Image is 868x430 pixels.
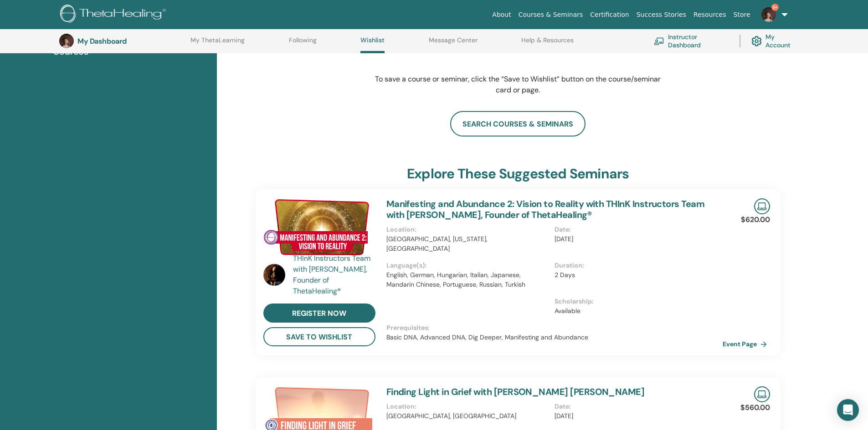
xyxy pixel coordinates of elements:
span: 9+ [771,4,779,11]
p: English, German, Hungarian, Italian, Japanese, Mandarin Chinese, Portuguese, Russian, Turkish [386,270,549,289]
a: Finding Light in Grief with [PERSON_NAME] [PERSON_NAME] [386,386,645,398]
a: My Account [751,31,800,51]
p: 2 Days [555,270,717,280]
p: Language(s) : [386,261,549,270]
a: Wishlist [360,36,385,53]
img: Live Online Seminar [754,198,770,214]
img: Live Online Seminar [754,386,770,402]
a: search courses & seminars [450,111,586,137]
img: default.jpg [263,264,285,286]
button: save to wishlist [263,327,375,346]
p: Duration : [555,261,717,270]
span: register now [292,309,346,318]
p: Scholarship : [555,297,717,306]
div: Open Intercom Messenger [837,399,859,421]
a: About [488,6,514,23]
p: Date : [555,402,717,411]
p: Available [555,306,717,316]
p: [GEOGRAPHIC_DATA], [GEOGRAPHIC_DATA] [386,411,549,421]
p: [GEOGRAPHIC_DATA], [US_STATE], [GEOGRAPHIC_DATA] [386,234,549,253]
p: Basic DNA, Advanced DNA, Dig Deeper, Manifesting and Abundance [386,333,723,342]
h3: explore these suggested seminars [407,166,629,182]
p: Prerequisites : [386,323,723,333]
p: [DATE] [555,234,717,244]
p: $620.00 [741,214,770,225]
a: Courses & Seminars [515,6,587,23]
img: cog.svg [751,34,762,49]
a: Resources [690,6,730,23]
a: Instructor Dashboard [654,31,729,51]
img: chalkboard-teacher.svg [654,37,664,45]
img: default.jpg [59,34,74,48]
p: Location : [386,225,549,234]
a: Certification [586,6,632,23]
p: $560.00 [740,402,770,413]
img: logo.png [60,5,169,25]
p: To save a course or seminar, click the “Save to Wishlist” button on the course/seminar card or page. [375,74,662,96]
img: Manifesting and Abundance 2: Vision to Reality [263,198,375,256]
a: Help & Resources [521,36,574,51]
p: Date : [555,225,717,234]
p: [DATE] [555,411,717,421]
a: Success Stories [633,6,690,23]
a: register now [263,304,375,323]
a: Store [730,6,754,23]
a: My ThetaLearning [190,36,245,51]
a: Message Center [429,36,478,51]
img: default.jpg [761,7,776,22]
a: Manifesting and Abundance 2: Vision to Reality with THInK Instructors Team with [PERSON_NAME], Fo... [386,198,704,221]
p: Location : [386,402,549,411]
a: THInK Instructors Team with [PERSON_NAME], Founder of ThetaHealing® [293,253,377,297]
a: Following [289,36,317,51]
a: Event Page [723,337,770,351]
h3: My Dashboard [77,37,169,46]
